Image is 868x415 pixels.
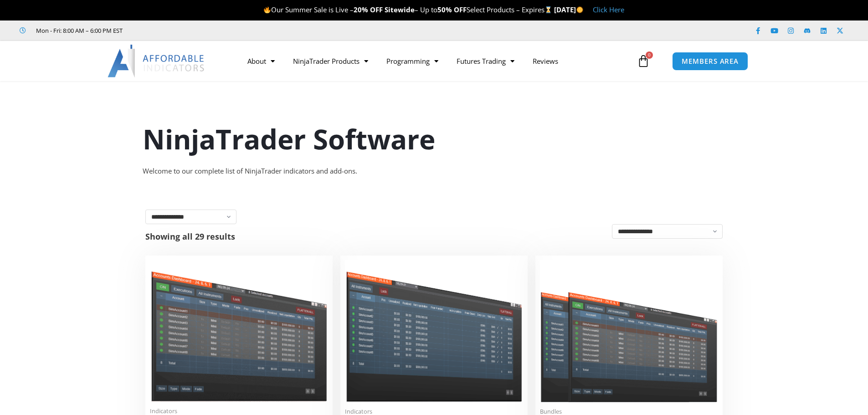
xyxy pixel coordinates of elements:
nav: Menu [238,51,635,72]
a: Reviews [524,51,567,72]
img: ⌛ [545,6,552,13]
span: Our Summer Sale is Live – – Up to Select Products – Expires [263,5,554,14]
span: Indicators [150,407,328,415]
a: About [238,51,284,72]
p: Showing all 29 results [145,232,235,241]
strong: [DATE] [554,5,584,14]
span: MEMBERS AREA [682,58,739,65]
a: Programming [377,51,447,72]
iframe: Customer reviews powered by Trustpilot [135,26,272,35]
span: 0 [646,51,653,59]
select: Shop order [612,224,723,239]
img: Duplicate Account Actions [150,260,328,402]
a: MEMBERS AREA [672,52,748,71]
span: Mon - Fri: 8:00 AM – 6:00 PM EST [34,25,123,36]
img: 🔥 [264,6,271,13]
img: Account Risk Manager [345,260,523,402]
div: Welcome to our complete list of NinjaTrader indicators and add-ons. [143,165,726,178]
img: 🌞 [576,6,583,13]
a: Futures Trading [447,51,524,72]
a: NinjaTrader Products [284,51,377,72]
a: Click Here [593,5,624,14]
strong: 20% OFF [354,5,383,14]
img: LogoAI | Affordable Indicators – NinjaTrader [108,45,205,77]
a: 0 [623,48,663,74]
strong: Sitewide [385,5,415,14]
strong: 50% OFF [437,5,467,14]
h1: NinjaTrader Software [143,120,726,158]
img: Accounts Dashboard Suite [540,260,718,402]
